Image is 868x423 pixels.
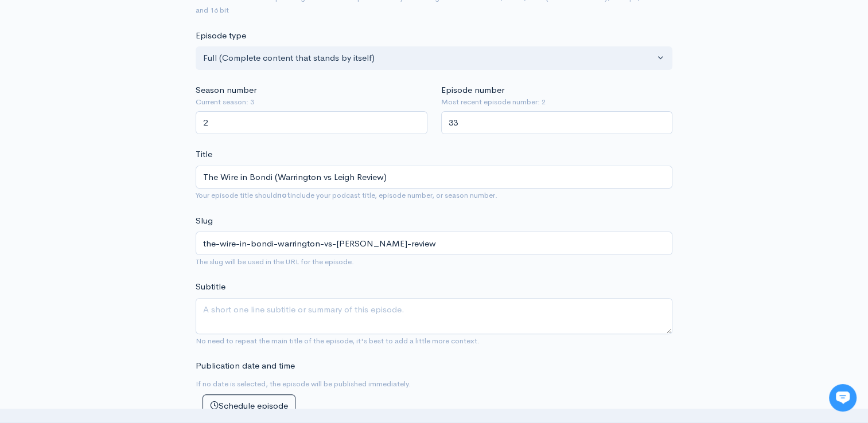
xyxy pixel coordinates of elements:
small: Most recent episode number: 2 [441,96,673,108]
input: What is the episode's title? [196,166,672,189]
button: New conversation [18,152,212,175]
small: Current season: 3 [196,96,427,108]
label: Season number [196,84,256,97]
small: If no date is selected, the episode will be published immediately. [196,379,411,389]
label: Episode number [441,84,504,97]
strong: not [277,190,290,200]
span: New conversation [74,159,138,168]
button: Schedule episode [203,394,295,418]
input: Enter episode number [441,111,673,135]
small: No need to repeat the main title of the episode, it's best to add a little more context. [196,336,480,346]
input: title-of-episode [196,232,672,255]
div: Full (Complete content that stands by itself) [203,52,655,65]
label: Slug [196,214,213,228]
input: Search articles [33,216,205,238]
label: Episode type [196,29,246,42]
h2: Just let us know if you need anything and we'll be happy to help! 🙂 [17,76,212,131]
input: Enter season number for this episode [196,111,427,135]
small: Your episode title should include your podcast title, episode number, or season number. [196,190,497,200]
iframe: gist-messenger-bubble-iframe [829,384,857,412]
small: The slug will be used in the URL for the episode. [196,257,354,267]
h1: Hi 👋 [17,56,212,74]
label: Subtitle [196,280,225,293]
label: Publication date and time [196,359,295,373]
p: Find an answer quickly [15,197,214,210]
button: Full (Complete content that stands by itself) [196,46,672,70]
label: Title [196,148,212,161]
